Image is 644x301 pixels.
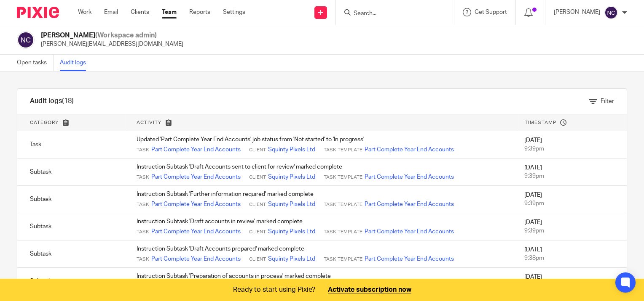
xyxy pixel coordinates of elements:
[268,227,315,236] a: Squinty Pixels Ltd
[604,6,618,19] img: svg%3E
[353,10,429,18] input: Search
[151,227,241,236] a: Part Complete Year End Accounts
[475,9,507,15] span: Get Support
[95,32,157,39] span: (Workspace admin)
[17,186,128,213] td: Subtask
[516,158,627,186] td: [DATE]
[524,172,618,180] div: 9:39pm
[17,240,128,268] td: Subtask
[365,145,454,154] a: Part Complete Year End Accounts
[189,8,210,16] a: Reports
[162,8,177,16] a: Team
[365,200,454,209] a: Part Complete Year End Accounts
[137,201,149,208] span: Task
[78,8,91,16] a: Work
[17,268,128,295] td: Subtask
[601,98,614,104] span: Filter
[324,147,362,153] span: Task Template
[137,229,149,235] span: Task
[524,227,618,235] div: 9:39pm
[324,201,362,208] span: Task Template
[249,147,266,153] span: Client
[268,173,315,181] a: Squinty Pixels Ltd
[268,255,315,263] a: Squinty Pixels Ltd
[223,8,245,16] a: Settings
[516,186,627,213] td: [DATE]
[249,174,266,181] span: Client
[60,55,92,71] a: Audit logs
[41,40,183,48] p: [PERSON_NAME][EMAIL_ADDRESS][DOMAIN_NAME]
[365,227,454,236] a: Part Complete Year End Accounts
[249,229,266,235] span: Client
[17,131,128,158] td: Task
[17,158,128,186] td: Subtask
[516,131,627,158] td: [DATE]
[17,213,128,240] td: Subtask
[268,145,315,154] a: Squinty Pixels Ltd
[128,240,516,268] td: Instruction Subtask 'Draft Accounts prepared' marked complete
[128,131,516,158] td: Updated 'Part Complete Year End Accounts' job status from 'Not started' to 'In progress'
[365,255,454,263] a: Part Complete Year End Accounts
[516,268,627,295] td: [DATE]
[17,7,59,18] img: Pixie
[524,199,618,208] div: 9:39pm
[17,55,54,71] a: Open tasks
[137,147,149,153] span: Task
[554,8,600,16] p: [PERSON_NAME]
[324,256,362,263] span: Task Template
[524,254,618,262] div: 9:38pm
[524,145,618,153] div: 9:39pm
[137,120,161,125] span: Activity
[151,255,241,263] a: Part Complete Year End Accounts
[151,173,241,181] a: Part Complete Year End Accounts
[324,229,362,235] span: Task Template
[365,173,454,181] a: Part Complete Year End Accounts
[137,256,149,263] span: Task
[128,268,516,295] td: Instruction Subtask 'Preparation of accounts in process' marked complete
[41,31,183,40] h2: [PERSON_NAME]
[249,201,266,208] span: Client
[516,213,627,240] td: [DATE]
[268,200,315,209] a: Squinty Pixels Ltd
[128,186,516,213] td: Instruction Subtask 'Further information required' marked complete
[104,8,118,16] a: Email
[249,256,266,263] span: Client
[30,120,59,125] span: Category
[128,158,516,186] td: Instruction Subtask 'Draft Accounts sent to client for review' marked complete
[17,31,35,49] img: svg%3E
[525,120,556,125] span: Timestamp
[516,240,627,268] td: [DATE]
[151,145,241,154] a: Part Complete Year End Accounts
[151,200,241,209] a: Part Complete Year End Accounts
[128,213,516,240] td: Instruction Subtask 'Draft accounts in review' marked complete
[137,174,149,181] span: Task
[131,8,149,16] a: Clients
[324,174,362,181] span: Task Template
